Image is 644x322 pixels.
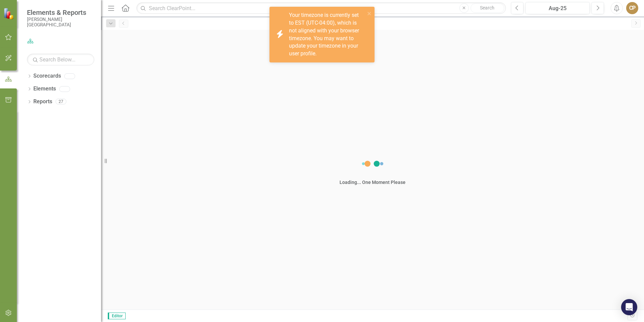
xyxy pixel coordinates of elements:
button: Search [471,3,504,13]
span: Search [480,5,494,10]
input: Search ClearPoint... [136,2,506,14]
span: Elements & Reports [27,8,94,17]
div: Aug-25 [528,4,587,12]
a: Scorecards [33,72,61,80]
button: Aug-25 [525,2,590,14]
a: Reports [33,98,52,106]
button: close [367,9,372,17]
button: CP [626,2,638,14]
span: Editor [108,313,126,319]
div: Your timezone is currently set to EST (UTC-04:00), which is not aligned with your browser timezon... [289,11,365,58]
input: Search Below... [27,54,94,65]
small: [PERSON_NAME][GEOGRAPHIC_DATA] [27,17,94,28]
div: 27 [56,99,66,105]
div: Loading... One Moment Please [340,179,406,186]
img: ClearPoint Strategy [3,7,15,19]
a: Elements [33,85,56,93]
div: Open Intercom Messenger [621,299,637,315]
